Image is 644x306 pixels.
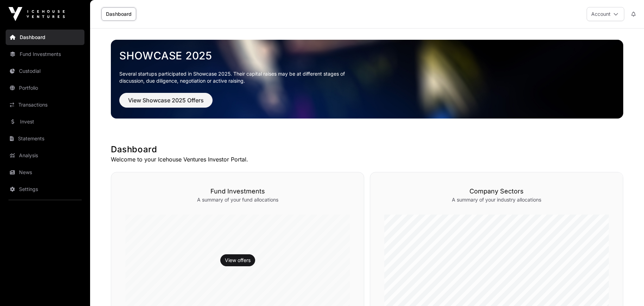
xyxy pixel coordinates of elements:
a: News [6,165,84,180]
button: Account [587,7,624,21]
a: Showcase 2025 [119,49,615,62]
a: Analysis [6,148,84,163]
p: A summary of your industry allocations [384,196,609,203]
a: Dashboard [101,7,136,21]
a: View Showcase 2025 Offers [119,100,213,107]
a: Portfolio [6,80,84,96]
img: Icehouse Ventures Logo [8,7,65,21]
h1: Dashboard [111,144,623,155]
button: View offers [220,254,255,266]
a: Statements [6,131,84,146]
a: Dashboard [6,30,84,45]
a: View offers [225,257,251,264]
span: View Showcase 2025 Offers [128,96,204,104]
a: Fund Investments [6,46,84,62]
button: View Showcase 2025 Offers [119,93,213,108]
a: Custodial [6,63,84,79]
p: Several startups participated in Showcase 2025. Their capital raises may be at different stages o... [119,70,356,84]
h3: Company Sectors [384,186,609,196]
p: Welcome to your Icehouse Ventures Investor Portal. [111,155,623,164]
a: Invest [6,114,84,129]
a: Transactions [6,97,84,113]
a: Settings [6,181,84,197]
h3: Fund Investments [125,186,350,196]
img: Showcase 2025 [111,40,623,119]
p: A summary of your fund allocations [125,196,350,203]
